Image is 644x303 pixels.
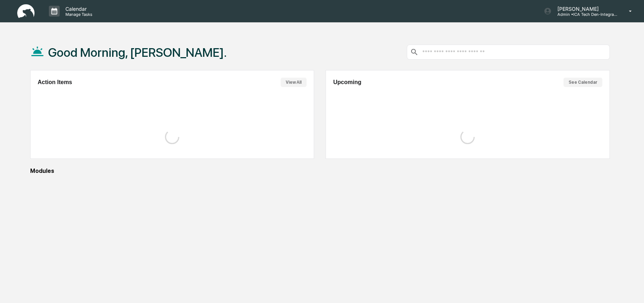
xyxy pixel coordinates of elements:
[17,4,34,18] img: logo
[552,6,618,12] p: [PERSON_NAME]
[60,6,96,12] p: Calendar
[281,78,307,87] button: View All
[333,79,361,86] h2: Upcoming
[38,79,72,86] h2: Action Items
[48,45,227,60] h1: Good Morning, [PERSON_NAME].
[563,78,602,87] button: See Calendar
[552,12,618,17] p: Admin • ICA Tech Den-Integrated Compliance Advisors
[60,12,96,17] p: Manage Tasks
[30,167,610,174] div: Modules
